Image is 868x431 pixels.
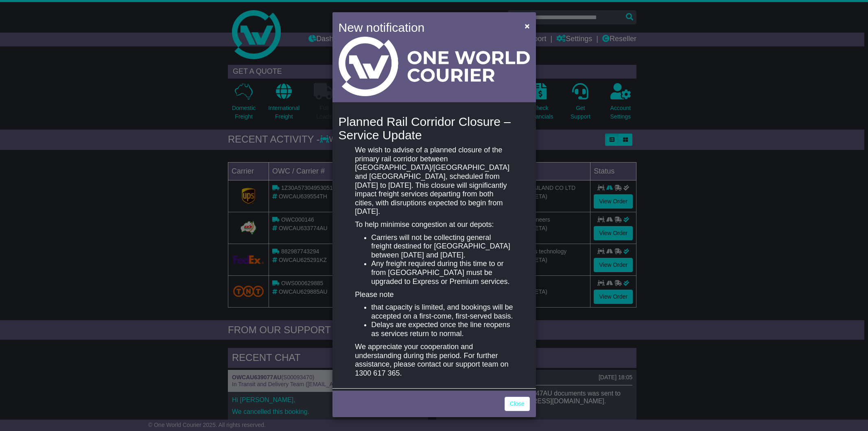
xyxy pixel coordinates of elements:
li: Any freight required during this time to or from [GEOGRAPHIC_DATA] must be upgraded to Express or... [371,259,513,286]
button: Close [520,18,533,34]
img: Light [339,37,530,96]
li: Carriers will not be collecting general freight destined for [GEOGRAPHIC_DATA] between [DATE] and... [371,233,513,260]
span: × [525,21,529,31]
li: Delays are expected once the line reopens as services return to normal. [371,321,513,338]
p: To help minimise congestion at our depots: [355,220,513,229]
li: that capacity is limited, and bookings will be accepted on a first-come, first-served basis. [371,303,513,321]
h4: New notification [339,18,513,37]
p: We appreciate your cooperation and understanding during this period. For further assistance, plea... [355,343,513,378]
p: Please note [355,290,513,299]
p: We wish to advise of a planned closure of the primary rail corridor between [GEOGRAPHIC_DATA]/[GE... [355,146,513,216]
a: Close [505,397,530,411]
h4: Planned Rail Corridor Closure – Service Update [339,115,530,142]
